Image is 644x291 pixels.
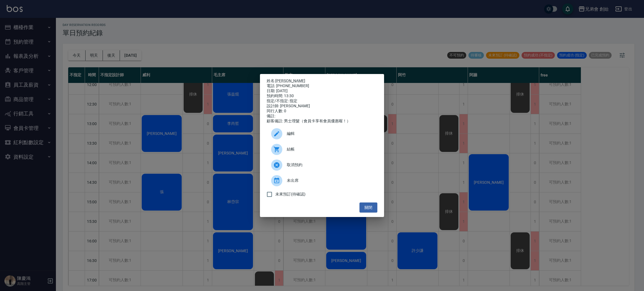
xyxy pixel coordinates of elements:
[267,114,377,119] div: 備註:
[267,173,377,189] div: 未出席
[267,119,377,124] div: 顧客備註: 男士理髮（會員卡享有會員優惠喔！）
[287,131,373,137] span: 編輯
[267,78,377,84] p: 姓名:
[267,99,377,104] div: 指定/不指定: 指定
[267,89,377,94] div: 日期: [DATE]
[275,191,306,197] span: 未來預訂(待確認)
[267,109,377,114] div: 同行人數: 0
[287,178,373,183] span: 未出席
[267,126,377,142] div: 編輯
[275,78,305,83] a: [PERSON_NAME]
[359,202,377,213] button: 關閉
[267,94,377,99] div: 預約時間: 13:30
[267,142,377,157] a: 結帳
[267,157,377,173] div: 取消預約
[267,84,377,89] div: 電話: [PHONE_NUMBER]
[267,104,377,109] div: 設計師: [PERSON_NAME]
[287,162,373,168] span: 取消預約
[287,146,373,152] span: 結帳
